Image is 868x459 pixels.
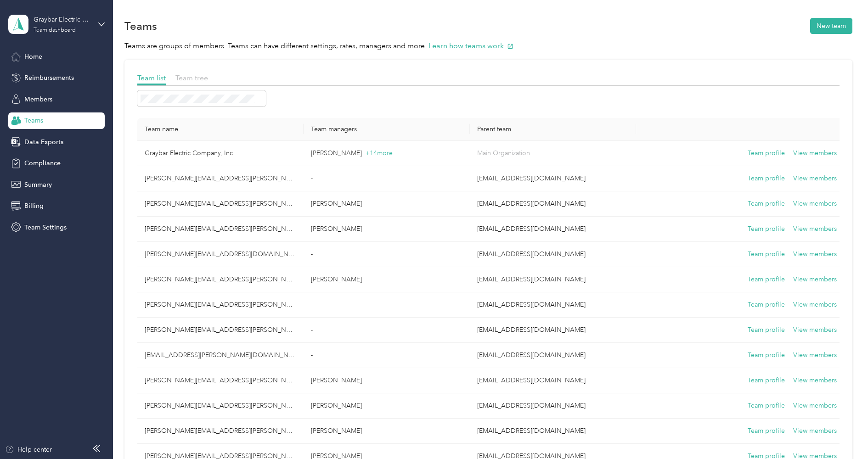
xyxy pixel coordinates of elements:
td: bret.rutherford@graybar.com [137,267,304,292]
span: Data Exports [24,137,63,147]
button: View members [793,300,837,310]
th: Parent team [470,118,636,141]
button: View members [793,350,837,360]
td: FAVR@graybar.com [470,318,636,343]
td: FAVR@graybar.com [470,343,636,368]
p: [PERSON_NAME] [311,401,462,411]
td: FAVR@graybar.com [470,292,636,318]
h1: Teams [124,21,157,31]
td: tom.ciccone@graybar.com [137,166,304,191]
span: Reimbursements [24,73,74,83]
span: Billing [24,201,44,211]
p: Teams are groups of members. Teams can have different settings, rates, managers and more. [124,40,852,52]
td: Main Organization [470,141,636,166]
button: View members [793,375,837,386]
button: View members [793,249,837,259]
span: - [311,326,313,334]
div: Team dashboard [34,28,76,33]
td: jamie.pontecorvo@graybar.com [137,368,304,393]
span: Team Settings [24,223,67,232]
td: FAVR@graybar.com [470,393,636,419]
button: Team profile [748,300,785,310]
button: View members [793,224,837,234]
button: New team [810,18,852,34]
td: FAVR@graybar.com [470,368,636,393]
span: - [311,301,313,308]
span: Summary [24,180,52,190]
td: FAVR@graybar.com [470,191,636,217]
p: [PERSON_NAME] [311,375,462,386]
p: [PERSON_NAME] [311,426,462,436]
th: Team name [137,118,304,141]
button: Team profile [748,401,785,411]
div: Graybar Electric Company, Inc [34,15,91,24]
p: [PERSON_NAME] [311,199,462,209]
button: Team profile [748,350,785,360]
td: FAVR@graybar.com [470,419,636,444]
span: Teams [24,116,43,125]
span: Home [24,52,42,62]
button: Team profile [748,224,785,234]
button: Team profile [748,375,785,386]
button: Help center [5,445,52,454]
td: FAVR@graybar.com [470,242,636,267]
button: Team profile [748,174,785,184]
button: View members [793,199,837,209]
button: View members [793,426,837,436]
td: arturo.apodaca@graybar.com [137,217,304,242]
td: corey.urich@graybar.com [137,191,304,217]
button: View members [793,148,837,158]
p: [PERSON_NAME] [311,148,462,158]
button: Team profile [748,325,785,335]
td: - [304,343,470,368]
button: View members [793,274,837,285]
td: FAVR@graybar.com [470,217,636,242]
span: Team list [137,73,166,82]
td: FAVR@graybar.com [470,267,636,292]
td: FAVR@graybar.com [470,166,636,191]
button: Team profile [748,426,785,436]
td: bill.mccann@graybar.com [137,343,304,368]
button: Team profile [748,199,785,209]
button: Team profile [748,274,785,285]
td: cory.chaney@graybar.com [137,318,304,343]
td: - [304,318,470,343]
td: - [304,166,470,191]
td: brian.qualls@graybar.com [137,419,304,444]
span: + 14 more [366,149,393,157]
iframe: Everlance-gr Chat Button Frame [817,408,868,459]
button: View members [793,174,837,184]
button: Team profile [748,148,785,158]
span: Compliance [24,158,61,168]
button: View members [793,325,837,335]
span: - [311,250,313,258]
button: Learn how teams work [428,40,513,52]
th: Team managers [304,118,470,141]
span: Team tree [175,73,208,82]
p: [PERSON_NAME] [311,224,462,234]
span: - [311,351,313,359]
td: Graybar Electric Company, Inc [137,141,304,166]
p: Main Organization [477,148,629,158]
button: View members [793,401,837,411]
span: - [311,174,313,182]
td: - [304,242,470,267]
button: Team profile [748,249,785,259]
p: [PERSON_NAME] [311,274,462,285]
td: - [304,292,470,318]
td: Kevin.Rose@graybar.com [137,393,304,419]
span: Members [24,95,52,104]
td: cory.chaney@graybar.com [137,292,304,318]
td: john.nin@graybar.com [137,242,304,267]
